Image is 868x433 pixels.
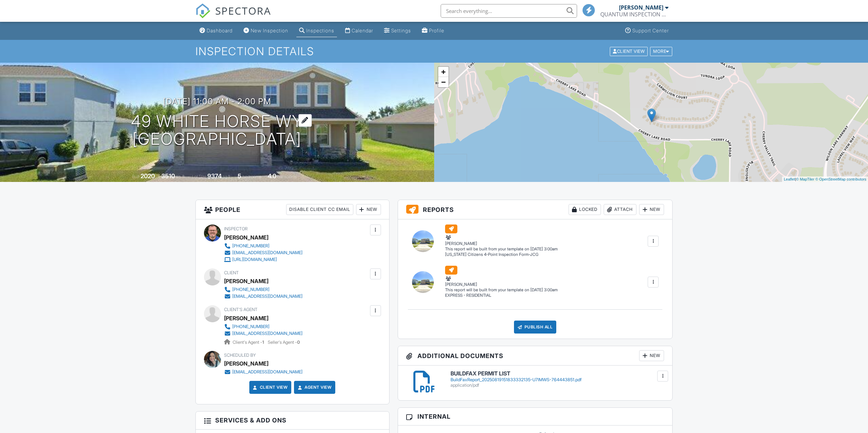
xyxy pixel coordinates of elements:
div: QUANTUM INSPECTION SERVICES, INC. [600,11,668,18]
a: Leaflet [784,177,795,181]
div: Client View [610,47,648,56]
a: BUILDFAX PERMIT LIST BuildFaxReport_20250819151833332135-U7IMWS-764443851.pdf application/pdf [451,371,664,388]
div: 3510 [161,172,175,180]
h3: Additional Documents [398,346,673,366]
strong: 0 [297,340,300,345]
div: Disable Client CC Email [286,204,353,215]
a: Inspections [296,25,337,37]
a: Zoom in [438,67,448,77]
div: [URL][DOMAIN_NAME] [232,257,277,262]
a: Agent View [296,384,332,391]
div: Locked [569,204,601,215]
div: Calendar [352,28,373,33]
a: [EMAIL_ADDRESS][DOMAIN_NAME] [224,369,303,375]
div: [EMAIL_ADDRESS][DOMAIN_NAME] [232,331,303,336]
div: [PERSON_NAME] [619,4,663,11]
a: © OpenStreetMap contributors [815,177,866,181]
a: Calendar [342,25,376,37]
div: [PERSON_NAME] [224,358,268,369]
div: 4.0 [268,172,276,180]
div: 9374 [207,172,222,180]
a: [PHONE_NUMBER] [224,323,303,330]
h1: Inspection Details [195,45,673,57]
a: [PHONE_NUMBER] [224,286,303,293]
span: Lot Size [192,174,206,179]
h3: Internal [398,408,673,426]
a: Zoom out [438,77,448,87]
div: BuildFaxReport_20250819151833332135-U7IMWS-764443851.pdf [451,377,664,383]
div: New [639,350,664,361]
a: Support Center [622,25,672,37]
div: Inspections [306,28,334,33]
h6: BUILDFAX PERMIT LIST [451,371,664,377]
div: Publish All [514,321,557,334]
a: Profile [419,25,447,37]
img: The Best Home Inspection Software - Spectora [195,3,210,18]
div: [PHONE_NUMBER] [232,243,269,249]
span: bathrooms [277,174,297,179]
a: © MapTiler [796,177,814,181]
div: New [356,204,381,215]
a: [EMAIL_ADDRESS][DOMAIN_NAME] [224,330,303,337]
a: Settings [381,25,414,37]
a: Client View [252,384,288,391]
span: sq.ft. [223,174,231,179]
span: Client's Agent [224,307,258,312]
div: [PERSON_NAME] [224,232,268,243]
div: New [639,204,664,215]
span: Scheduled By [224,353,256,358]
h3: People [196,200,389,219]
strong: 1 [262,340,264,345]
div: [PERSON_NAME] [445,234,558,246]
input: Search everything... [441,4,577,18]
h3: [DATE] 11:00 am - 2:00 pm [163,97,271,106]
span: SPECTORA [215,3,271,18]
div: EXPRESS - RESIDENTIAL [445,293,558,298]
a: Client View [609,48,649,53]
a: [URL][DOMAIN_NAME] [224,256,303,263]
div: Settings [391,28,411,33]
h3: Reports [398,200,673,219]
a: SPECTORA [195,9,271,24]
a: [EMAIL_ADDRESS][DOMAIN_NAME] [224,293,303,300]
span: Seller's Agent - [268,340,300,345]
div: application/pdf [451,383,664,388]
div: [PHONE_NUMBER] [232,287,269,292]
span: bedrooms [242,174,261,179]
div: Support Center [632,28,669,33]
span: Client [224,270,239,275]
a: [EMAIL_ADDRESS][DOMAIN_NAME] [224,249,303,256]
h3: Services & Add ons [196,412,389,429]
div: Attach [604,204,636,215]
div: [PERSON_NAME] [445,275,558,287]
span: Inspector [224,226,248,231]
a: [PHONE_NUMBER] [224,243,303,249]
a: New Inspection [241,25,291,37]
div: [PERSON_NAME] [224,276,268,286]
div: This report will be built from your template on [DATE] 3:00am [445,287,558,293]
div: [EMAIL_ADDRESS][DOMAIN_NAME] [232,369,303,375]
div: Dashboard [207,28,233,33]
div: This report will be built from your template on [DATE] 3:00am [445,246,558,252]
div: [PERSON_NAME] [224,313,268,323]
div: 2020 [141,172,155,180]
div: New Inspection [251,28,288,33]
div: | [782,176,868,182]
span: Client's Agent - [233,340,265,345]
span: Built [132,174,139,179]
div: [PHONE_NUMBER] [232,324,269,329]
div: [EMAIL_ADDRESS][DOMAIN_NAME] [232,294,303,299]
a: Dashboard [197,25,235,37]
div: 5 [238,172,241,180]
div: [EMAIL_ADDRESS][DOMAIN_NAME] [232,250,303,256]
div: Profile [429,28,444,33]
div: More [650,47,672,56]
h1: 49 White Horse Wy [GEOGRAPHIC_DATA] [131,112,303,149]
div: [US_STATE] Citizens 4-Point Inspection Form-JCG [445,252,558,258]
span: sq. ft. [176,174,186,179]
